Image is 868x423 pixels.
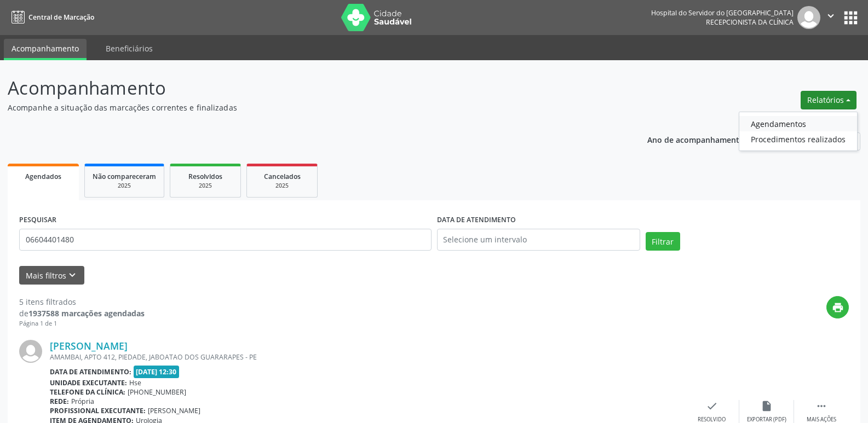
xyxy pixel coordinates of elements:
[50,367,131,376] b: Data de atendimento:
[739,112,858,151] ul: Relatórios
[825,10,837,22] i: 
[820,6,841,29] button: 
[832,302,844,314] i: print
[4,39,87,60] a: Acompanhamento
[739,116,857,131] a: Agendamentos
[50,397,69,406] b: Rede:
[178,182,233,190] div: 2025
[8,74,605,102] p: Acompanhamento
[646,232,680,251] button: Filtrar
[128,387,186,397] span: [PHONE_NUMBER]
[264,172,301,181] span: Cancelados
[188,172,222,181] span: Resolvidos
[50,378,127,387] b: Unidade executante:
[93,172,156,181] span: Não compareceram
[647,132,744,146] p: Ano de acompanhamento
[437,212,516,229] label: DATA DE ATENDIMENTO
[8,8,94,26] a: Central de Marcação
[815,400,827,412] i: 
[19,229,432,251] input: Nome, código do beneficiário ou CPF
[93,182,156,190] div: 2025
[761,400,773,412] i: insert_drive_file
[19,319,145,328] div: Página 1 de 1
[8,102,605,113] p: Acompanhe a situação das marcações correntes e finalizadas
[19,340,42,363] img: img
[129,378,141,387] span: Hse
[706,18,794,27] span: Recepcionista da clínica
[841,8,860,27] button: apps
[28,308,145,318] strong: 1937588 marcações agendadas
[255,182,309,190] div: 2025
[50,387,125,397] b: Telefone da clínica:
[66,269,78,281] i: keyboard_arrow_down
[706,400,718,412] i: check
[651,8,794,18] div: Hospital do Servidor do [GEOGRAPHIC_DATA]
[826,296,849,318] button: print
[19,266,84,285] button: Mais filtroskeyboard_arrow_down
[25,172,61,181] span: Agendados
[801,91,856,109] button: Relatórios
[50,340,128,352] a: [PERSON_NAME]
[19,308,145,319] div: de
[437,229,640,251] input: Selecione um intervalo
[148,406,200,415] span: [PERSON_NAME]
[50,406,146,415] b: Profissional executante:
[19,212,56,229] label: PESQUISAR
[739,131,857,147] a: Procedimentos realizados
[28,13,94,22] span: Central de Marcação
[797,6,820,29] img: img
[98,39,160,58] a: Beneficiários
[50,352,685,362] div: AMAMBAI, APTO 412, PIEDADE, JABOATAO DOS GUARARAPES - PE
[19,296,145,308] div: 5 itens filtrados
[134,366,180,378] span: [DATE] 12:30
[71,397,94,406] span: Própria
